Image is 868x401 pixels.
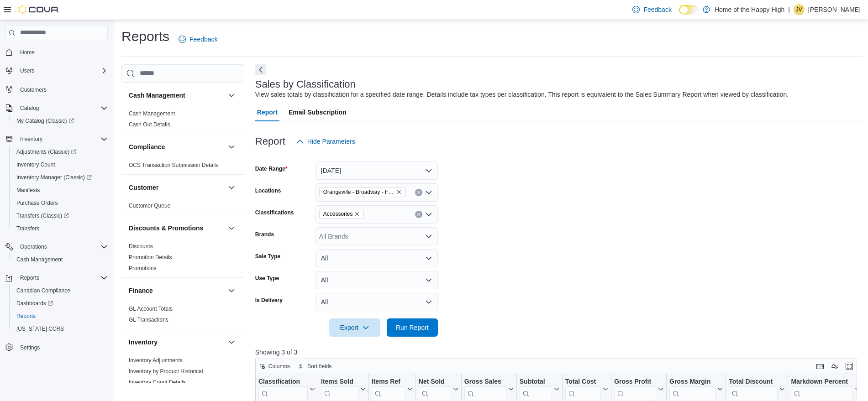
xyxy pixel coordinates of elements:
[13,223,43,234] a: Transfers
[16,300,53,307] span: Dashboards
[13,254,66,265] a: Cash Management
[13,146,80,157] a: Adjustments (Classic)
[13,210,73,221] a: Transfers (Classic)
[520,378,552,386] div: Subtotal
[129,121,170,128] a: Cash Out Details
[129,357,183,364] span: Inventory Adjustments
[129,162,219,168] a: OCS Transaction Submission Details
[679,15,679,15] span: Dark Mode
[255,275,279,282] label: Use Type
[255,231,274,238] label: Brands
[16,47,38,58] a: Home
[16,134,46,145] button: Inventory
[16,212,69,219] span: Transfers (Classic)
[729,378,778,401] div: Total Discount
[129,91,224,100] button: Cash Management
[415,189,422,196] button: Clear input
[13,172,95,183] a: Inventory Manager (Classic)
[226,337,237,348] button: Inventory
[255,64,266,75] button: Next
[256,361,294,372] button: Columns
[9,184,111,197] button: Manifests
[18,5,59,14] img: Cova
[791,378,860,401] button: Markdown Percent
[129,202,170,209] span: Customer Queue
[829,361,840,372] button: Display options
[129,203,170,209] a: Customer Queue
[258,378,315,401] button: Classification
[295,361,335,372] button: Sort fields
[464,378,514,401] button: Gross Sales
[396,323,429,332] span: Run Report
[13,172,108,183] span: Inventory Manager (Classic)
[13,115,108,126] span: My Catalog (Classic)
[13,115,78,126] a: My Catalog (Classic)
[387,318,438,337] button: Run Report
[13,159,108,170] span: Inventory Count
[129,224,203,233] h3: Discounts & Promotions
[316,293,438,311] button: All
[16,117,74,125] span: My Catalog (Classic)
[255,79,356,90] h3: Sales by Classification
[372,378,413,401] button: Items Ref
[9,222,111,235] button: Transfers
[2,271,111,284] button: Reports
[226,182,237,193] button: Customer
[16,174,92,181] span: Inventory Manager (Classic)
[791,378,852,386] div: Markdown Percent
[9,158,111,171] button: Inventory Count
[257,103,278,121] span: Report
[520,378,552,401] div: Subtotal
[13,185,108,196] span: Manifests
[129,183,158,192] h3: Customer
[565,378,601,401] div: Total Cost
[13,185,43,196] a: Manifests
[9,197,111,209] button: Purchase Orders
[129,121,170,128] span: Cash Out Details
[565,378,608,401] button: Total Cost
[13,285,74,296] a: Canadian Compliance
[16,312,36,320] span: Reports
[255,165,288,172] label: Date Range
[16,148,76,156] span: Adjustments (Classic)
[16,241,51,252] button: Operations
[129,265,157,272] span: Promotions
[129,254,172,260] a: Promotion Details
[520,378,559,401] button: Subtotal
[16,256,63,263] span: Cash Management
[715,4,784,15] p: Home of the Happy High
[319,187,406,197] span: Orangeville - Broadway - Fire & Flower
[226,285,237,296] button: Finance
[319,209,364,219] span: Accessories
[129,243,153,250] a: Discounts
[16,342,108,353] span: Settings
[2,83,111,96] button: Customers
[255,90,789,99] div: View sales totals by classification for a specified date range. Details include tax types per cla...
[16,134,108,145] span: Inventory
[121,27,169,46] h1: Reports
[16,103,108,114] span: Catalog
[129,161,219,169] span: OCS Transaction Submission Details
[16,161,55,168] span: Inventory Count
[565,378,601,386] div: Total Cost
[13,298,108,309] span: Dashboards
[321,378,366,401] button: Items Sold
[419,378,451,386] div: Net Sold
[323,209,353,219] span: Accessories
[307,137,355,146] span: Hide Parameters
[372,378,405,386] div: Items Ref
[20,243,47,250] span: Operations
[268,363,290,370] span: Columns
[13,323,68,334] a: [US_STATE] CCRS
[9,323,111,335] button: [US_STATE] CCRS
[9,284,111,297] button: Canadian Compliance
[13,223,108,234] span: Transfers
[20,274,39,281] span: Reports
[629,0,675,19] a: Feedback
[794,4,805,15] div: Jennifer Verney
[175,30,221,48] a: Feedback
[16,225,39,232] span: Transfers
[372,378,405,401] div: Items Ref
[614,378,656,401] div: Gross Profit
[255,209,294,216] label: Classifications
